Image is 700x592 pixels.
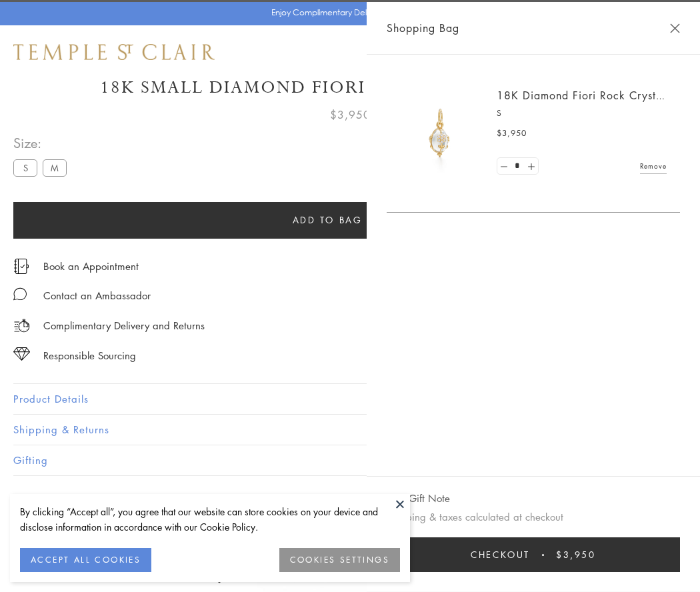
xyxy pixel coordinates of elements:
[13,259,29,274] img: icon_appointment.svg
[13,202,641,239] button: Add to bag
[13,317,30,334] img: icon_delivery.svg
[13,415,687,445] button: Shipping & Returns
[400,93,480,173] img: P51889-E11FIORI
[43,317,205,334] p: Complimentary Delivery and Returns
[13,287,27,301] img: MessageIcon-01_2.svg
[20,548,151,572] button: ACCEPT ALL COOKIES
[387,509,680,525] p: Shipping & taxes calculated at checkout
[13,347,30,361] img: icon_sourcing.svg
[387,490,450,507] button: Add Gift Note
[497,107,667,120] p: S
[43,347,136,364] div: Responsible Sourcing
[13,44,215,60] img: Temple St. Clair
[13,132,72,154] span: Size:
[387,537,680,572] button: Checkout $3,950
[43,159,67,176] label: M
[497,127,527,140] span: $3,950
[13,384,687,414] button: Product Details
[43,287,151,304] div: Contact an Ambassador
[293,213,363,227] span: Add to bag
[13,445,687,475] button: Gifting
[13,76,687,99] h1: 18K Small Diamond Fiori Rock Crystal Amulet
[640,159,667,173] a: Remove
[524,158,537,175] a: Set quantity to 2
[43,259,139,273] a: Book an Appointment
[556,547,596,562] span: $3,950
[271,6,423,19] p: Enjoy Complimentary Delivery & Returns
[279,548,400,572] button: COOKIES SETTINGS
[13,159,37,176] label: S
[330,106,371,123] span: $3,950
[20,504,400,535] div: By clicking “Accept all”, you agree that our website can store cookies on your device and disclos...
[471,547,530,562] span: Checkout
[497,158,511,175] a: Set quantity to 0
[387,19,459,37] span: Shopping Bag
[670,23,680,33] button: Close Shopping Bag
